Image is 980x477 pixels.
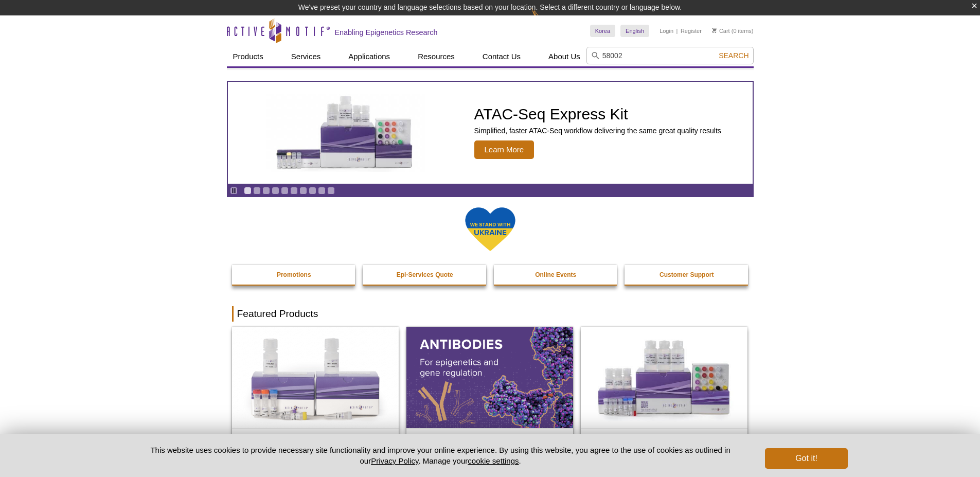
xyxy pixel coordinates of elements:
[719,51,749,60] span: Search
[277,271,311,278] strong: Promotions
[474,140,534,159] span: Learn More
[712,28,717,33] img: Your Cart
[468,456,519,465] button: cookie settings
[397,271,453,278] strong: Epi-Services Quote
[342,47,396,66] a: Applications
[406,327,573,428] img: All Antibodies
[716,51,752,60] button: Search
[232,327,399,428] img: DNA Library Prep Kit for Illumina
[531,8,559,32] img: Change Here
[765,448,847,469] button: Got it!
[309,187,316,195] a: Go to slide 8
[712,25,754,37] li: (0 items)
[412,431,568,447] h2: Antibodies
[586,431,742,447] h2: CUT&Tag-IT Express Assay Kit
[230,187,238,195] a: Toggle autoplay
[261,94,431,172] img: ATAC-Seq Express Kit
[494,265,618,285] a: Online Events
[228,82,753,184] article: ATAC-Seq Express Kit
[620,25,649,37] a: English
[335,28,438,37] h2: Enabling Epigenetics Research
[232,265,357,285] a: Promotions
[363,265,487,285] a: Epi-Services Quote
[676,25,678,37] li: |
[371,456,418,465] a: Privacy Policy
[262,187,270,195] a: Go to slide 3
[327,187,335,195] a: Go to slide 10
[535,271,576,278] strong: Online Events
[228,82,753,184] a: ATAC-Seq Express Kit ATAC-Seq Express Kit Simplified, faster ATAC-Seq workflow delivering the sam...
[253,187,261,195] a: Go to slide 2
[244,187,252,195] a: Go to slide 1
[474,107,721,122] h2: ATAC-Seq Express Kit
[412,47,461,66] a: Resources
[590,25,615,37] a: Korea
[290,187,298,195] a: Go to slide 6
[625,265,749,285] a: Customer Support
[232,306,749,322] h2: Featured Products
[581,327,747,428] img: CUT&Tag-IT® Express Assay Kit
[465,206,516,252] img: We Stand With Ukraine
[237,431,394,447] h2: DNA Library Prep Kit for Illumina
[133,445,749,466] p: This website uses cookies to provide necessary site functionality and improve your online experie...
[660,27,673,34] a: Login
[660,271,714,278] strong: Customer Support
[281,187,289,195] a: Go to slide 5
[272,187,279,195] a: Go to slide 4
[227,47,270,66] a: Products
[542,47,586,66] a: About Us
[474,126,721,135] p: Simplified, faster ATAC-Seq workflow delivering the same great quality results
[476,47,527,66] a: Contact Us
[712,27,730,34] a: Cart
[586,47,754,64] input: Keyword, Cat. No.
[681,27,702,34] a: Register
[299,187,307,195] a: Go to slide 7
[318,187,326,195] a: Go to slide 9
[285,47,327,66] a: Services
